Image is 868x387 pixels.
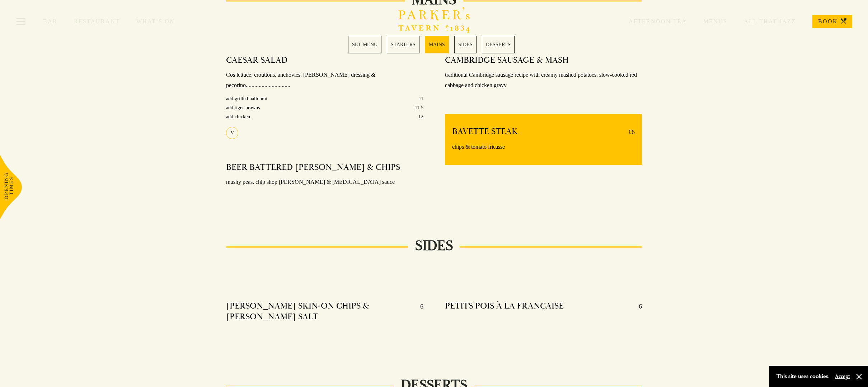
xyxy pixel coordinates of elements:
[226,103,260,112] p: add tiger prawns
[413,301,423,322] p: 6
[226,162,400,173] h4: BEER BATTERED [PERSON_NAME] & CHIPS
[855,373,863,380] button: Close and accept
[419,94,423,103] p: 11
[226,177,423,187] p: mushy peas, chip shop [PERSON_NAME] & [MEDICAL_DATA] sauce
[452,142,635,152] p: chips & tomato fricasse
[482,36,515,53] a: 5 / 5
[348,36,381,53] a: 1 / 5
[632,301,642,312] p: 6
[226,70,423,91] p: Cos lettuce, crouttons, anchovies, [PERSON_NAME] dressing & pecorino...............................
[415,103,423,112] p: 11.5
[454,36,477,53] a: 4 / 5
[425,36,449,53] a: 3 / 5
[445,70,642,91] p: traditional Cambridge sausage recipe with creamy mashed potatoes, slow-cooked red cabbage and chi...
[776,371,830,382] p: This site uses cookies.
[418,112,423,121] p: 12
[835,373,850,380] button: Accept
[226,94,267,103] p: add grilled halloumi
[408,237,460,254] h2: SIDES
[445,301,564,312] h4: PETITS POIS À LA FRANÇAISE
[226,301,413,322] h4: [PERSON_NAME] SKIN-ON CHIPS & [PERSON_NAME] SALT
[621,126,635,138] p: £6
[226,127,238,139] div: V
[452,126,518,138] h4: BAVETTE STEAK
[387,36,419,53] a: 2 / 5
[226,112,250,121] p: add chicken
